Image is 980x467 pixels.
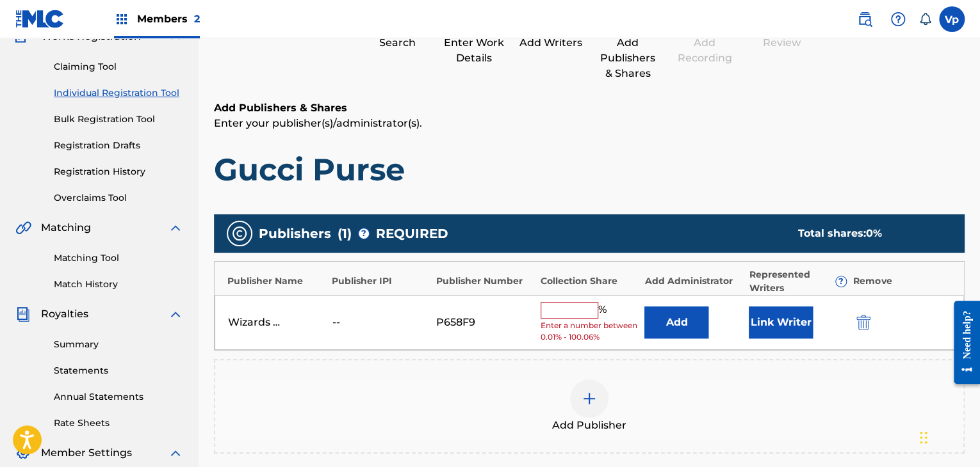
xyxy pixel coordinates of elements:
span: Publishers [259,224,331,243]
img: Top Rightsholders [114,12,129,27]
img: expand [168,445,183,461]
a: Summary [54,338,183,351]
h6: Add Publishers & Shares [214,100,965,116]
div: Total shares: [798,226,939,241]
img: help [890,12,906,27]
span: Enter a number between 0.01% - 100.06% [541,320,639,343]
img: publishers [232,226,247,241]
div: Represented Writers [749,268,847,295]
span: Royalties [41,306,88,322]
span: REQUIRED [376,224,448,243]
p: Enter your publisher(s)/administrator(s). [214,116,965,131]
img: MLC Logo [15,10,65,28]
iframe: Chat Widget [916,406,980,467]
span: ( 1 ) [338,224,352,243]
img: Royalties [15,306,31,322]
img: expand [168,220,183,235]
span: ? [836,276,846,287]
a: Bulk Registration Tool [54,113,183,126]
iframe: Resource Center [944,291,980,394]
button: Link Writer [749,306,813,338]
img: expand [168,306,183,322]
div: Publisher Name [227,274,325,288]
a: Registration Drafts [54,139,183,152]
img: 12a2ab48e56ec057fbd8.svg [856,315,870,330]
span: Add Publisher [552,418,626,433]
button: Add [644,306,708,338]
div: Enter Work Details [442,35,506,66]
div: Collection Share [541,274,639,288]
a: Statements [54,364,183,377]
div: Add Recording [673,35,737,66]
span: Member Settings [41,445,132,461]
a: Matching Tool [54,251,183,265]
div: Publisher IPI [332,274,430,288]
div: Search [365,35,429,51]
img: add [582,391,597,406]
span: 0 % [866,227,882,239]
div: Remove [853,274,951,288]
div: Publisher Number [436,274,534,288]
div: Help [885,6,911,32]
div: User Menu [939,6,965,32]
span: Members [137,12,200,26]
span: % [598,302,610,319]
a: Public Search [852,6,878,32]
img: search [857,12,872,27]
a: Annual Statements [54,390,183,404]
a: Individual Registration Tool [54,86,183,100]
span: Matching [41,220,91,235]
div: Add Writers [519,35,583,51]
img: Matching [15,220,31,235]
div: Add Administrator [644,274,742,288]
a: Overclaims Tool [54,191,183,205]
a: Rate Sheets [54,416,183,430]
div: Review [749,35,813,51]
span: ? [359,228,369,239]
h1: Gucci Purse [214,150,965,189]
a: Registration History [54,165,183,178]
div: Notifications [919,13,931,26]
img: Member Settings [15,445,31,461]
a: Match History [54,278,183,291]
div: Add Publishers & Shares [596,35,660,81]
span: 2 [194,13,200,25]
a: Claiming Tool [54,60,183,74]
div: Drag [920,418,927,457]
